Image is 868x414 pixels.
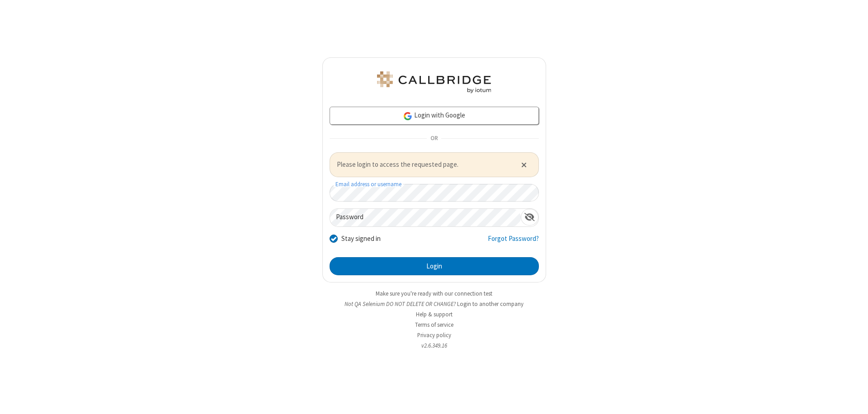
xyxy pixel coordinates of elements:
[322,341,546,350] li: v2.6.349.16
[403,111,413,121] img: google-icon.png
[330,107,539,125] a: Login with Google
[376,290,492,297] a: Make sure you're ready with our connection test
[330,257,539,275] button: Login
[322,300,546,308] li: Not QA Selenium DO NOT DELETE OR CHANGE?
[521,209,538,226] div: Show password
[427,132,441,145] span: OR
[337,160,510,170] span: Please login to access the requested page.
[488,234,539,251] a: Forgot Password?
[341,234,381,244] label: Stay signed in
[330,184,539,202] input: Email address or username
[415,321,453,329] a: Terms of service
[417,331,451,339] a: Privacy policy
[516,158,531,171] button: Close alert
[375,71,493,93] img: QA Selenium DO NOT DELETE OR CHANGE
[457,300,524,308] button: Login to another company
[330,209,521,226] input: Password
[416,310,453,318] a: Help & support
